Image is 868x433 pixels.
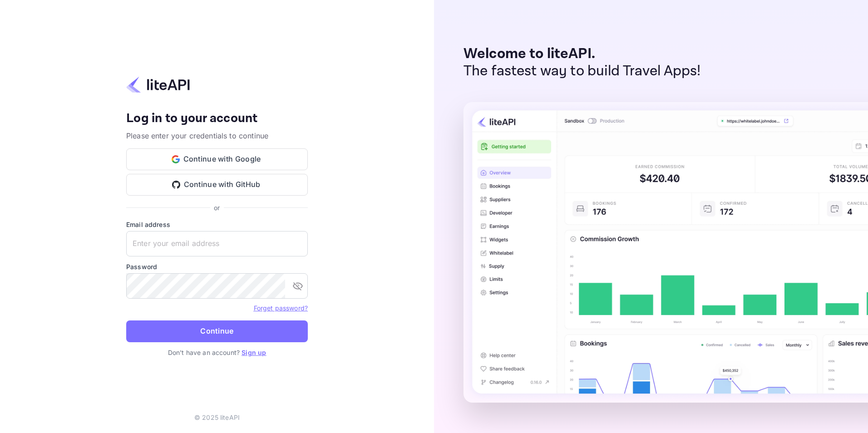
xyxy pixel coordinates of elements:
button: Continue [126,320,308,342]
label: Email address [126,220,308,229]
img: liteapi [126,76,190,93]
p: Welcome to liteAPI. [464,45,701,63]
p: Don't have an account? [126,348,308,357]
p: © 2025 liteAPI [194,413,240,422]
p: or [214,203,220,212]
input: Enter your email address [126,231,308,256]
button: toggle password visibility [289,277,307,295]
a: Forget password? [254,304,308,312]
a: Sign up [242,349,266,356]
button: Continue with Google [126,148,308,170]
label: Password [126,262,308,271]
h4: Log in to your account [126,111,308,127]
p: The fastest way to build Travel Apps! [464,63,701,80]
p: Please enter your credentials to continue [126,130,308,141]
button: Continue with GitHub [126,174,308,196]
a: Forget password? [254,303,308,312]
